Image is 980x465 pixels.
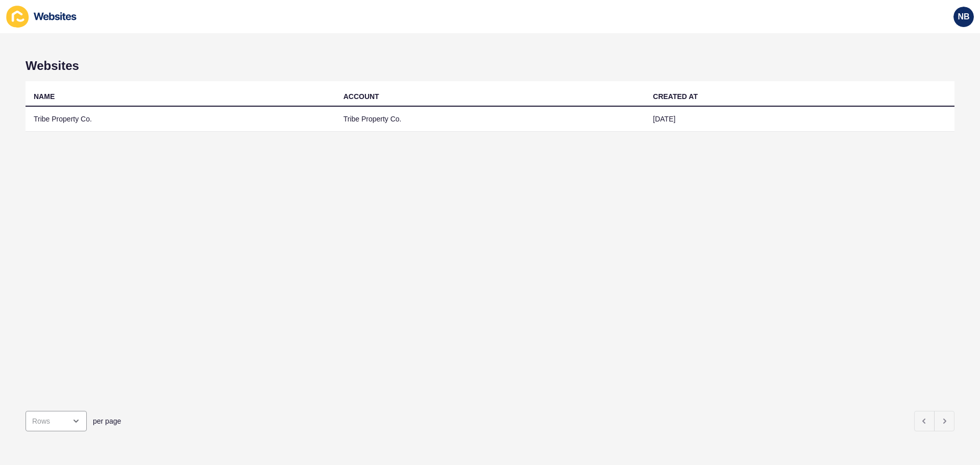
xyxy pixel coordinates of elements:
[645,107,954,132] td: [DATE]
[335,107,645,132] td: Tribe Property Co.
[34,91,55,102] div: NAME
[653,91,698,102] div: CREATED AT
[26,411,87,431] div: open menu
[344,91,379,102] div: ACCOUNT
[93,416,121,426] span: per page
[958,12,969,22] span: NB
[26,107,335,132] td: Tribe Property Co.
[26,59,954,73] h1: Websites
